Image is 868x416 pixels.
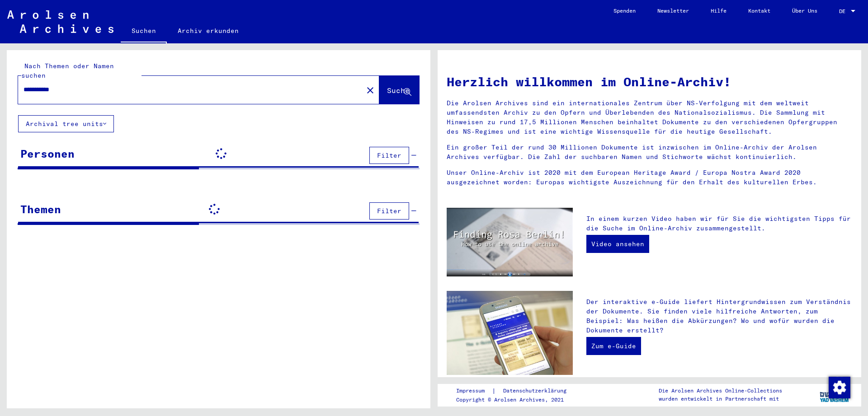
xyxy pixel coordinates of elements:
h1: Herzlich willkommen im Online-Archiv! [447,72,852,91]
p: In einem kurzen Video haben wir für Sie die wichtigsten Tipps für die Suche im Online-Archiv zusa... [586,214,852,233]
p: Der interaktive e-Guide liefert Hintergrundwissen zum Verständnis der Dokumente. Sie finden viele... [586,297,852,335]
p: Die Arolsen Archives Online-Collections [659,387,782,395]
img: Arolsen_neg.svg [7,10,113,33]
div: Personen [20,145,75,162]
mat-label: Nach Themen oder Namen suchen [21,62,114,79]
p: Die Arolsen Archives sind ein internationales Zentrum über NS-Verfolgung mit dem weltweit umfasse... [447,98,852,136]
img: yv_logo.png [818,383,852,406]
button: Suche [379,76,419,104]
span: Filter [377,151,401,159]
a: Impressum [456,386,492,396]
span: DE [839,8,849,14]
span: Filter [377,207,401,215]
button: Filter [369,147,409,164]
a: Suchen [121,20,167,43]
button: Archival tree units [18,115,114,132]
p: wurden entwickelt in Partnerschaft mit [659,395,782,403]
button: Clear [361,81,379,99]
p: Unser Online-Archiv ist 2020 mit dem European Heritage Award / Europa Nostra Award 2020 ausgezeic... [447,168,852,187]
p: Ein großer Teil der rund 30 Millionen Dokumente ist inzwischen im Online-Archiv der Arolsen Archi... [447,143,852,162]
a: Archiv erkunden [167,20,250,42]
img: eguide.jpg [447,291,573,375]
button: Filter [369,202,409,220]
a: Datenschutzerklärung [496,386,577,396]
span: Suche [387,86,410,95]
div: Themen [20,201,61,217]
img: Zustimmung ändern [829,377,850,398]
div: | [456,386,577,396]
a: Zum e-Guide [586,337,641,355]
div: Zustimmung ändern [828,376,850,398]
mat-icon: close [365,85,376,96]
p: Copyright © Arolsen Archives, 2021 [456,396,577,404]
a: Video ansehen [586,235,649,253]
img: video.jpg [447,208,573,276]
